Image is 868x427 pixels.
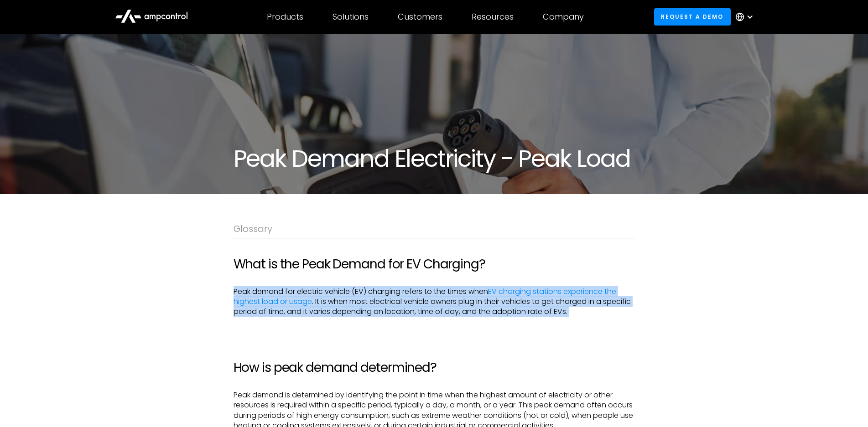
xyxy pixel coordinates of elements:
[472,12,514,22] div: Resources
[267,12,303,22] div: Products
[333,12,369,22] div: Solutions
[234,287,635,317] p: Peak demand for electric vehicle (EV) charging refers to the times when . It is when most electri...
[234,286,616,307] a: EV charging stations experience the highest load or usage
[398,12,442,22] div: Customers
[543,12,584,22] div: Company
[234,360,635,376] h2: How is peak demand determined?
[234,257,635,272] h2: What is the Peak Demand for EV Charging?
[654,8,731,25] a: Request a demo
[234,223,635,234] div: Glossary
[234,145,635,172] h1: Peak Demand Electricity - Peak Load
[234,324,635,334] p: ‍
